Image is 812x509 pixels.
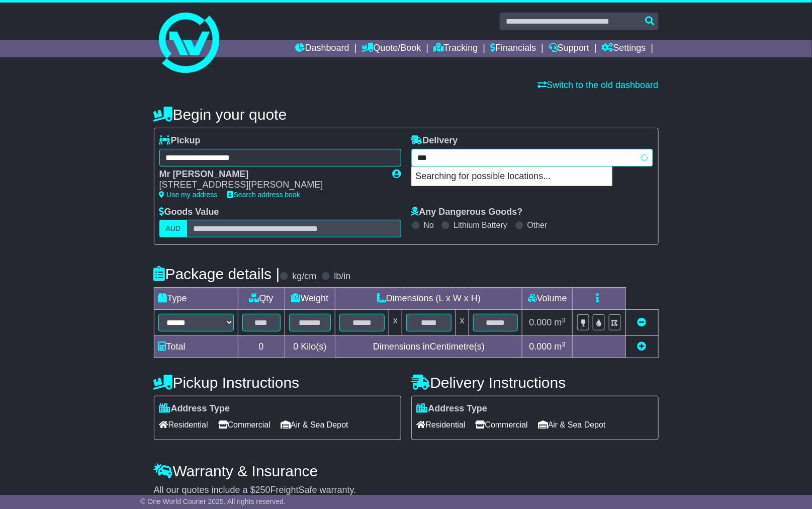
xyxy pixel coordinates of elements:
label: Delivery [411,135,458,146]
td: Weight [285,288,335,310]
a: Use my address [159,191,218,199]
td: x [456,310,469,336]
label: lb/in [334,271,350,282]
div: Mr [PERSON_NAME] [159,169,383,180]
a: Settings [602,40,646,57]
h4: Package details | [154,266,280,282]
h4: Pickup Instructions [154,374,401,391]
label: AUD [159,220,188,237]
label: Lithium Battery [454,220,507,230]
td: Type [154,288,238,310]
a: Financials [490,40,536,57]
a: Add new item [638,342,647,352]
span: Commercial [476,417,528,433]
label: Address Type [159,403,230,414]
sup: 3 [562,316,566,324]
td: Kilo(s) [285,336,335,358]
span: 250 [255,485,270,495]
label: kg/cm [292,271,316,282]
div: [STREET_ADDRESS][PERSON_NAME] [159,180,383,191]
td: Total [154,336,238,358]
label: Address Type [417,403,488,414]
span: Residential [417,417,466,433]
label: Other [527,220,548,230]
a: Support [549,40,589,57]
a: Quote/Book [362,40,421,57]
span: m [555,317,566,327]
label: Any Dangerous Goods? [411,207,523,218]
p: Searching for possible locations... [412,167,612,186]
td: 0 [238,336,285,358]
span: 0 [293,342,298,352]
td: Volume [522,288,573,310]
sup: 3 [562,341,566,348]
a: Dashboard [296,40,349,57]
span: 0.000 [529,342,552,352]
td: Dimensions in Centimetre(s) [335,336,522,358]
h4: Begin your quote [154,106,659,123]
h4: Delivery Instructions [411,374,659,391]
h4: Warranty & Insurance [154,463,659,479]
a: Search address book [228,191,300,199]
span: Commercial [218,417,270,433]
span: Residential [159,417,208,433]
span: © One World Courier 2025. All rights reserved. [140,497,286,505]
span: 0.000 [529,317,552,327]
label: No [424,220,434,230]
label: Goods Value [159,207,219,218]
td: Qty [238,288,285,310]
span: Air & Sea Depot [538,417,606,433]
div: All our quotes include a $ FreightSafe warranty. [154,485,659,496]
label: Pickup [159,135,201,146]
a: Remove this item [638,317,647,327]
a: Tracking [433,40,478,57]
span: Air & Sea Depot [281,417,348,433]
a: Switch to the old dashboard [537,80,658,90]
td: x [389,310,402,336]
span: m [555,342,566,352]
typeahead: Please provide city [411,149,653,166]
td: Dimensions (L x W x H) [335,288,522,310]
